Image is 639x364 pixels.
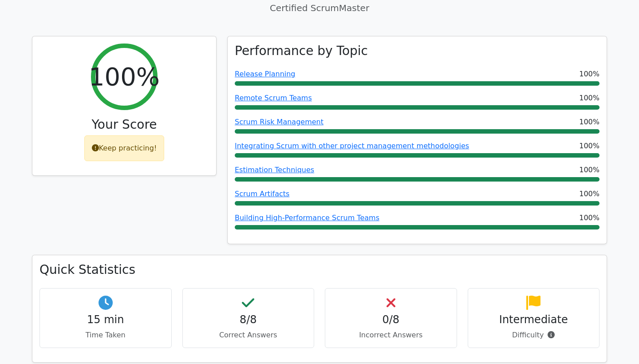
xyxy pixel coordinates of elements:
[32,1,607,15] p: Certified ScrumMaster
[332,330,450,340] p: Incorrect Answers
[579,117,600,127] span: 100%
[84,135,165,161] div: Keep practicing!
[579,213,600,223] span: 100%
[579,93,600,103] span: 100%
[579,141,600,151] span: 100%
[47,330,164,340] p: Time Taken
[235,44,368,59] h3: Performance by Topic
[579,189,600,199] span: 100%
[47,313,164,326] h4: 15 min
[235,214,379,222] a: Building High-Performance Scrum Teams
[235,118,323,126] a: Scrum Risk Management
[235,70,296,78] a: Release Planning
[579,69,600,79] span: 100%
[475,330,592,340] p: Difficulty
[190,330,307,340] p: Correct Answers
[235,166,314,174] a: Estimation Techniques
[39,262,600,277] h3: Quick Statistics
[475,313,592,326] h4: Intermediate
[235,142,469,150] a: Integrating Scrum with other project management methodologies
[89,62,160,91] h2: 100%
[39,117,209,132] h3: Your Score
[332,313,450,326] h4: 0/8
[190,313,307,326] h4: 8/8
[579,165,600,175] span: 100%
[235,94,312,102] a: Remote Scrum Teams
[235,190,289,198] a: Scrum Artifacts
